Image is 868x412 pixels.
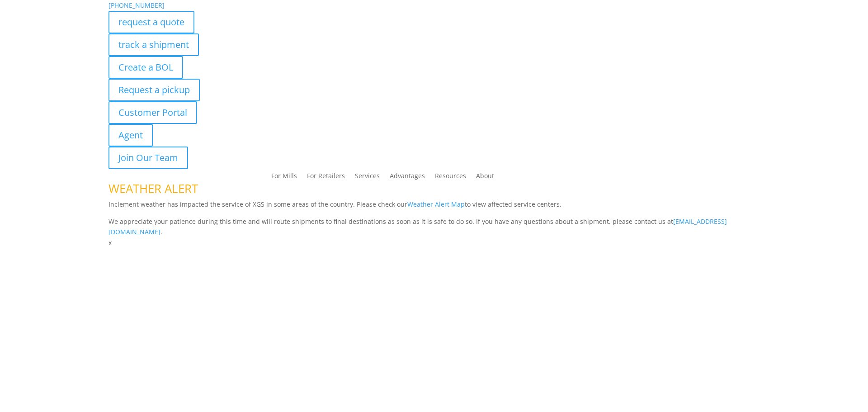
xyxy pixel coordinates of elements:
[108,101,197,124] a: Customer Portal
[108,199,759,216] p: Inclement weather has impacted the service of XGS in some areas of the country. Please check our ...
[108,266,759,277] p: Complete the form below and a member of our team will be in touch within 24 hours.
[108,180,198,197] span: WEATHER ALERT
[435,173,466,183] a: Resources
[108,33,199,56] a: track a shipment
[108,11,194,33] a: request a quote
[108,237,759,248] p: x
[108,1,165,9] a: [PHONE_NUMBER]
[108,56,183,79] a: Create a BOL
[108,147,188,169] a: Join Our Team
[108,248,759,266] h1: Contact Us
[476,173,494,183] a: About
[271,173,297,183] a: For Mills
[390,173,425,183] a: Advantages
[355,173,380,183] a: Services
[108,79,200,101] a: Request a pickup
[407,200,465,208] a: Weather Alert Map
[108,124,153,147] a: Agent
[307,173,345,183] a: For Retailers
[108,216,759,238] p: We appreciate your patience during this time and will route shipments to final destinations as so...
